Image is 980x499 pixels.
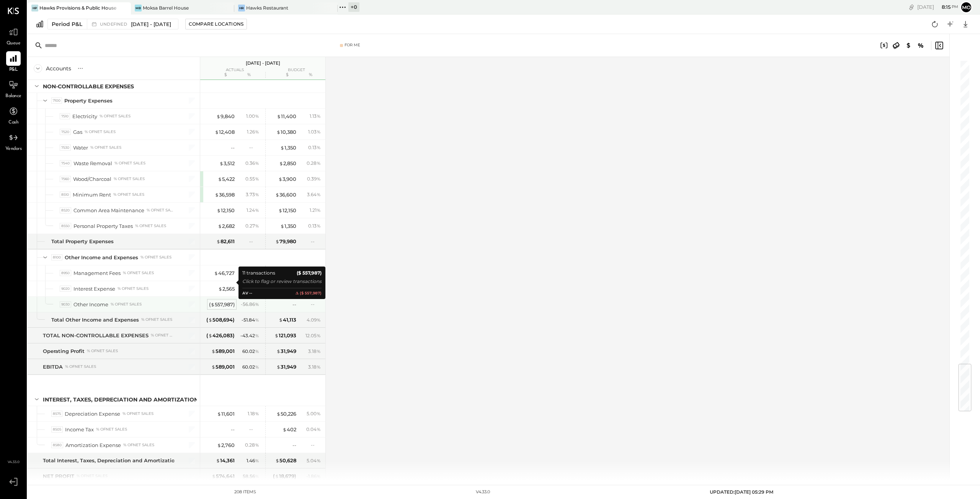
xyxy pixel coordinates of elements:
div: 3.18 [308,348,321,355]
b: ($ 557,987) [297,269,322,277]
div: ( 508,694 ) [206,316,235,323]
span: $ [279,160,283,166]
div: Personal Property Taxes [73,223,133,230]
div: -- [311,238,321,245]
div: 3,900 [278,176,296,183]
div: Electricity [72,113,97,120]
div: 1,350 [280,144,296,151]
div: 11 transactions [242,269,275,277]
div: Interest Expense [73,285,115,293]
div: % of NET SALES [118,286,149,291]
div: 0.39 [307,176,321,182]
div: - 1.86 [306,473,321,480]
span: $ [283,426,287,432]
span: $ [275,473,279,479]
span: Queue [7,40,21,47]
span: $ [275,238,279,244]
div: 50,226 [276,410,296,418]
span: % [317,128,321,135]
div: 1.46 [247,457,259,464]
div: 1.24 [247,207,259,214]
span: $ [218,223,222,229]
span: $ [211,348,216,354]
div: % of NET SALES [151,333,174,338]
div: 11,601 [217,410,235,418]
div: MB [135,5,142,11]
div: 46,727 [214,270,235,277]
div: v 4.33.0 [476,489,490,495]
div: 0.13 [308,144,321,151]
span: % [255,410,259,416]
div: Gas [73,128,82,136]
span: $ [277,113,281,119]
span: % [255,348,259,354]
div: Depreciation Expense [65,410,120,418]
div: 5.04 [307,457,321,464]
div: 14,361 [216,457,235,464]
span: % [255,128,259,135]
span: % [317,317,321,323]
span: % [317,113,321,119]
div: 3.64 [307,191,321,198]
p: [DATE] - [DATE] [246,60,280,66]
div: % of NET SALES [141,317,172,322]
span: $ [278,207,283,213]
b: 𝚫 ($ 557,987) [296,290,322,297]
div: 574,641 [212,473,235,480]
div: 9,840 [216,113,235,120]
div: % of NET SALES [100,114,131,119]
span: $ [275,457,279,463]
span: % [317,191,321,197]
div: $ [266,72,296,78]
span: % [255,223,259,229]
div: 11,400 [277,113,296,120]
div: EBITDA [43,363,63,371]
span: % [255,457,259,463]
span: % [317,223,321,229]
span: % [255,191,259,197]
span: P&L [9,67,18,73]
div: 5,422 [218,176,235,183]
div: % of NET SALES [77,473,108,479]
span: $ [279,317,283,323]
div: 2,760 [217,442,235,449]
div: % of NET SALES [87,348,118,354]
span: % [317,160,321,166]
div: 7560 [60,176,71,182]
div: 7510 [60,113,70,120]
span: $ [276,129,281,135]
div: Interest, Taxes, Depreciation and Amortization [43,396,198,403]
div: - 43.42 [240,332,259,339]
div: Wood/Charcoal [73,176,111,183]
div: % of NET SALES [114,176,145,182]
div: Period P&L [52,20,82,28]
span: % [317,473,321,479]
div: NET PROFIT [43,473,74,480]
div: % [298,72,323,78]
span: undefined [100,22,129,26]
div: 2,682 [218,223,235,230]
div: 3.18 [308,364,321,371]
div: -- [249,144,259,151]
span: Vendors [5,146,22,153]
div: TOTAL NON-CONTROLLABLE EXPENSES [43,332,149,339]
span: % [255,207,259,213]
div: % of NET SALES [140,255,171,260]
div: Waste Removal [73,160,112,167]
div: Operating Profit [43,348,85,355]
span: $ [217,442,221,448]
span: % [255,442,259,448]
div: Other Income [73,301,108,308]
div: 0.27 [245,223,259,229]
div: 8100 [51,254,62,261]
div: 79,980 [275,238,296,245]
span: % [255,113,259,119]
span: $ [275,192,279,198]
div: Compare Locations [189,21,243,27]
span: $ [217,207,221,213]
div: 0.28 [307,160,321,167]
button: Period P&L undefined[DATE] - [DATE] [47,19,178,29]
div: % of NET SALES [114,161,145,166]
span: $ [214,270,218,276]
span: % [255,473,259,479]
